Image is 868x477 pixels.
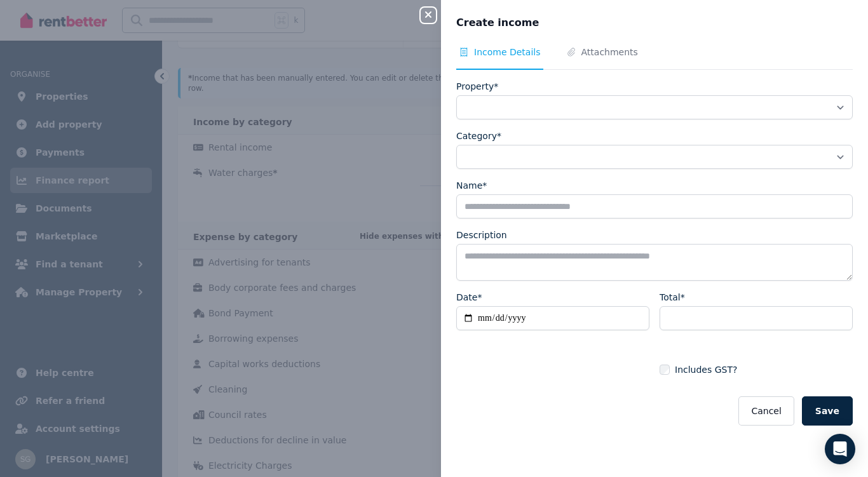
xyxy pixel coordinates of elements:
[802,396,853,426] button: Save
[738,396,794,426] button: Cancel
[825,434,855,464] div: Open Intercom Messenger
[474,46,541,58] span: Income Details
[675,363,737,376] span: Includes GST?
[456,179,487,192] label: Name*
[456,291,482,304] label: Date*
[581,46,638,58] span: Attachments
[456,229,507,241] label: Description
[456,46,853,70] nav: Tabs
[660,291,685,304] label: Total*
[456,130,501,142] label: Category*
[456,15,539,30] span: Create income
[456,80,498,93] label: Property*
[660,365,670,375] input: Includes GST?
